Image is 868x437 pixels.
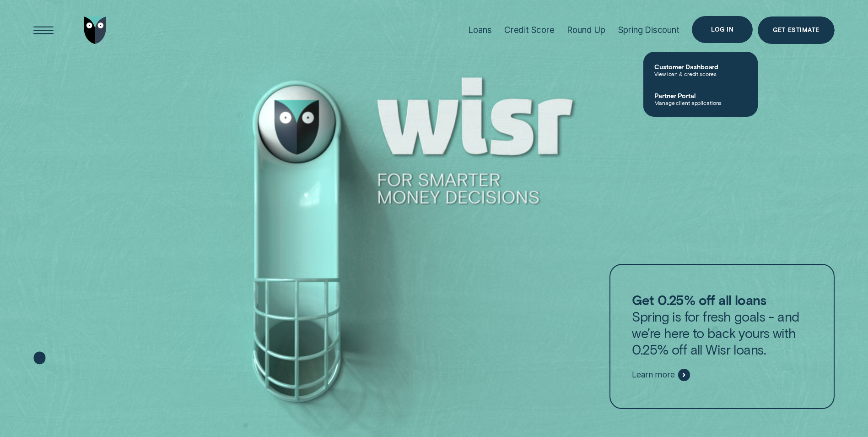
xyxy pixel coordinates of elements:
span: Customer Dashboard [654,63,747,71]
span: View loan & credit scores [654,71,747,77]
a: Get 0.25% off all loansSpring is for fresh goals - and we’re here to back yours with 0.25% off al... [609,264,835,409]
div: Spring Discount [618,25,679,35]
div: Loans [468,25,491,35]
span: Manage client applications [654,99,747,106]
span: Partner Portal [654,92,747,99]
div: Credit Score [504,25,555,35]
div: Round Up [567,25,605,35]
button: Log in [692,16,753,44]
div: Log in [711,27,733,33]
a: Get Estimate [758,16,835,44]
img: Wisr [84,16,107,44]
a: Customer DashboardView loan & credit scores [643,55,758,84]
span: Learn more [632,370,674,380]
p: Spring is for fresh goals - and we’re here to back yours with 0.25% off all Wisr loans. [632,292,812,358]
strong: Get 0.25% off all loans [632,292,766,308]
button: Open Menu [30,16,57,44]
a: Partner PortalManage client applications [643,84,758,113]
